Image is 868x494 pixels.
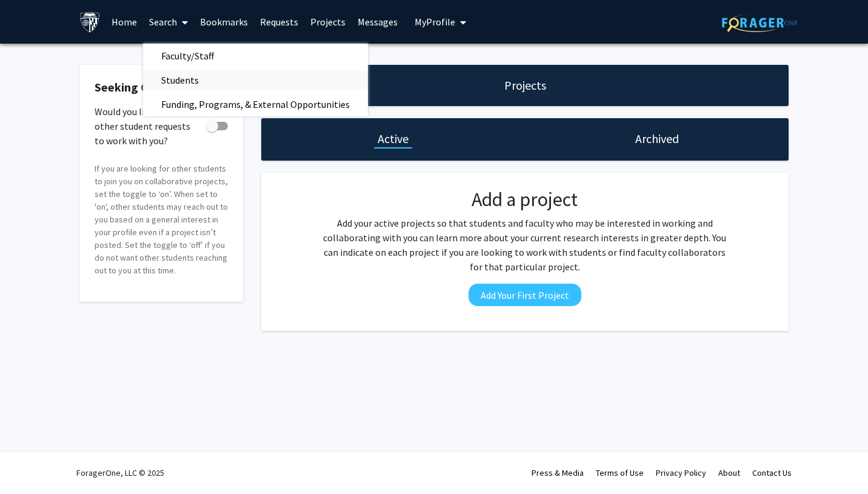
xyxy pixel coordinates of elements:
p: If you are looking for other students to join you on collaborative projects, set the toggle to ‘o... [95,162,228,277]
h1: Active [378,130,409,147]
a: Terms of Use [596,467,644,478]
h1: Projects [504,77,546,94]
a: About [718,467,740,478]
h2: Seeking Collaborators? [95,80,228,95]
img: Johns Hopkins University Logo [79,12,101,33]
a: Students [143,71,368,89]
a: Messages [352,1,404,43]
a: Contact Us [752,467,792,478]
button: Add Your First Project [469,284,581,306]
a: Press & Media [532,467,584,478]
a: Projects [304,1,352,43]
a: Privacy Policy [656,467,706,478]
iframe: Chat [9,439,52,485]
a: Funding, Programs, & External Opportunities [143,95,368,113]
h2: Add a project [319,188,730,211]
h1: Archived [635,130,679,147]
p: Add your active projects so that students and faculty who may be interested in working and collab... [319,216,730,274]
span: Faculty/Staff [143,44,232,68]
a: Bookmarks [194,1,254,43]
a: Search [143,1,194,43]
img: ForagerOne Logo [722,13,798,32]
span: Students [143,68,217,92]
span: My Profile [415,16,455,28]
a: Requests [254,1,304,43]
a: Home [105,1,143,43]
div: ForagerOne, LLC © 2025 [76,452,164,494]
span: Funding, Programs, & External Opportunities [143,92,368,116]
span: Would you like to receive other student requests to work with you? [95,104,201,148]
a: Faculty/Staff [143,47,368,65]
